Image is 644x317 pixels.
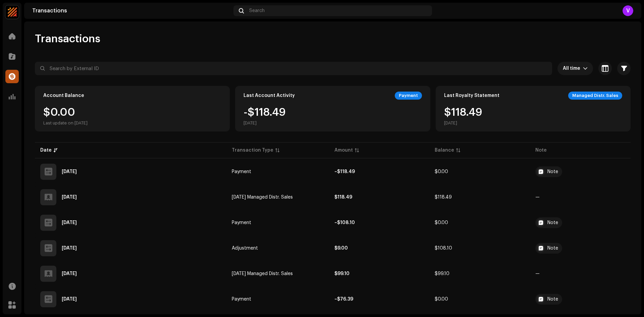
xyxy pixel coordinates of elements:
[334,246,348,251] strong: $9.00
[435,297,448,302] span: $0.00
[535,217,625,228] span: UPI - 9318.22 INR
[535,294,625,305] span: UPI - 5747.58 INR
[563,62,583,75] span: All time
[444,120,482,126] div: [DATE]
[62,297,77,302] div: Aug 5, 2025
[547,220,558,225] div: Note
[334,169,355,174] strong: –$118.49
[43,93,84,98] div: Account Balance
[435,147,454,154] div: Balance
[435,169,448,174] span: $0.00
[249,8,265,13] span: Search
[334,271,350,276] strong: $99.10
[40,147,52,154] div: Date
[62,195,77,200] div: Sep 30, 2025
[334,297,353,302] strong: –$76.39
[32,8,231,13] div: Transactions
[334,195,352,200] strong: $118.49
[62,169,77,174] div: Oct 1, 2025
[35,32,100,46] span: Transactions
[583,62,588,75] div: dropdown trigger
[5,5,19,19] img: edf75770-94a4-4c7b-81a4-750147990cad
[395,92,422,100] div: Payment
[43,120,88,126] div: Last update on [DATE]
[244,93,295,98] div: Last Account Activity
[623,5,633,16] div: V
[35,62,552,75] input: Search by External ID
[232,169,251,174] span: Payment
[232,271,293,276] span: Sep 2025 Managed Distr. Sales
[535,195,540,200] re-a-table-badge: —
[334,220,355,225] strong: –$108.10
[232,297,251,302] span: Payment
[334,147,353,154] div: Amount
[232,220,251,225] span: Payment
[62,246,77,251] div: Sep 1, 2025
[535,166,625,177] span: UPI - 10252.93 INR
[435,195,452,200] span: $118.49
[232,246,258,251] span: Adjustment
[62,271,77,276] div: Aug 31, 2025
[547,169,558,174] div: Note
[435,271,449,276] span: $99.10
[232,195,293,200] span: Oct 2025 Managed Distr. Sales
[62,220,77,225] div: Sep 1, 2025
[547,246,558,251] div: Note
[435,220,448,225] span: $0.00
[232,147,273,154] div: Transaction Type
[435,246,452,251] span: $108.10
[568,92,622,100] div: Managed Distr. Sales
[535,271,540,276] re-a-table-badge: —
[244,120,286,126] div: [DATE]
[535,243,625,254] span: Adjustment: Pending amount of incorrect last payout
[547,297,558,302] div: Note
[444,93,499,98] div: Last Royalty Statement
